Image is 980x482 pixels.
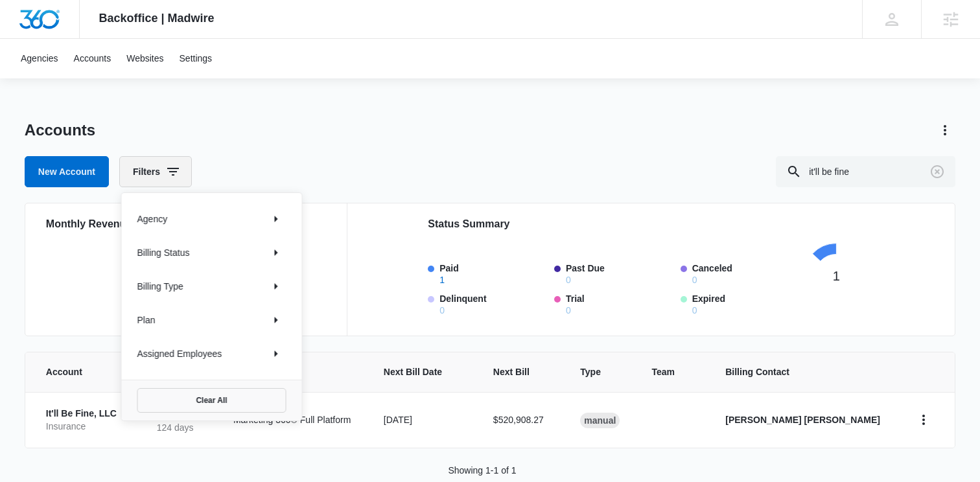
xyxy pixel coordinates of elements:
[25,120,95,140] h1: Accounts
[439,292,546,315] label: Delinquent
[46,420,118,433] p: Insurance
[119,39,171,78] a: Websites
[119,156,192,187] button: Filters
[428,216,869,232] h2: Status Summary
[439,262,546,284] label: Paid
[776,156,955,187] input: Search
[46,216,331,232] h2: Monthly Revenue
[580,365,601,379] span: Type
[692,262,799,284] label: Canceled
[137,388,286,413] button: Clear All
[99,12,215,25] span: Backoffice | Madwire
[13,39,66,78] a: Agencies
[25,156,109,187] a: New Account
[66,39,119,78] a: Accounts
[384,365,443,379] span: Next Bill Date
[46,407,118,433] a: It'll Be Fine, LLCInsurance
[266,276,286,297] button: Show Billing Type filters
[566,262,673,284] label: Past Due
[439,275,445,284] button: Paid
[493,365,530,379] span: Next Bill
[137,314,156,327] p: Plan
[266,242,286,263] button: Show Billing Status filters
[266,310,286,330] button: Show Plan filters
[833,269,840,283] tspan: 1
[266,343,286,364] button: Show Assigned Employees filters
[913,409,934,430] button: home
[580,413,620,428] div: Manual
[137,347,222,361] p: Assigned Employees
[651,365,675,379] span: Team
[46,365,99,379] span: Account
[46,407,118,420] p: It'll Be Fine, LLC
[137,246,190,260] p: Billing Status
[725,415,880,425] strong: [PERSON_NAME] [PERSON_NAME]
[137,280,183,293] p: Billing Type
[935,120,955,141] button: Actions
[368,392,478,448] td: [DATE]
[149,421,202,435] p: 124 days
[448,464,516,477] p: Showing 1-1 of 1
[478,392,565,448] td: $520,908.27
[566,292,673,315] label: Trial
[927,161,948,182] button: Clear
[137,212,168,226] p: Agency
[172,39,220,78] a: Settings
[692,292,799,315] label: Expired
[266,209,286,229] button: Show Agency filters
[725,365,882,379] span: Billing Contact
